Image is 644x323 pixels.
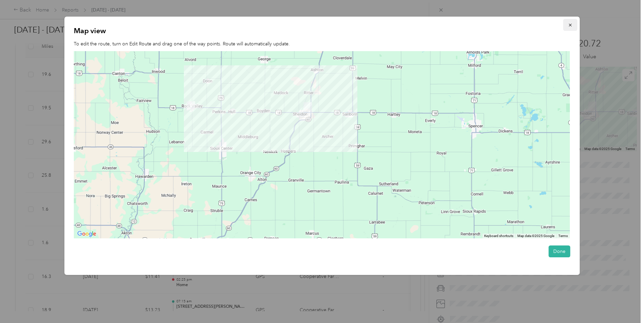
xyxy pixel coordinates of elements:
[74,40,570,47] p: To edit the route, turn on Edit Route and drag one of the way points. Route will automatically up...
[558,234,568,238] a: Terms (opens in new tab)
[76,230,98,238] img: Google
[549,245,570,257] button: Done
[484,234,513,238] button: Keyboard shortcuts
[517,234,554,238] span: Map data ©2025 Google
[606,285,644,323] iframe: Everlance-gr Chat Button Frame
[74,26,570,36] p: Map view
[76,230,98,238] a: Open this area in Google Maps (opens a new window)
